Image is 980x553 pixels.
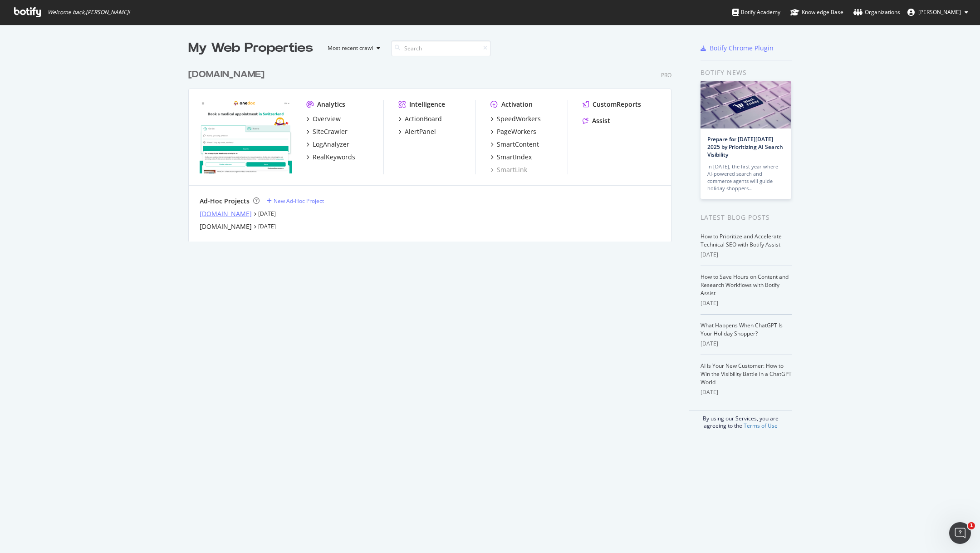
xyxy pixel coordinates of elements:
[497,140,539,149] div: SmartContent
[200,222,252,231] a: [DOMAIN_NAME]
[306,114,341,123] a: Overview
[398,127,436,136] a: AlertPanel
[313,127,348,136] div: SiteCrawler
[701,273,789,297] a: How to Save Hours on Content and Research Workflows with Botify Assist
[701,340,792,348] div: [DATE]
[274,197,324,205] div: New Ad-Hoc Project
[707,135,783,158] a: Prepare for [DATE][DATE] 2025 by Prioritizing AI Search Visibility
[853,8,900,17] div: Organizations
[258,222,276,230] a: [DATE]
[188,57,679,242] div: grid
[744,422,778,430] a: Terms of Use
[188,68,268,81] a: [DOMAIN_NAME]
[320,41,384,55] button: Most recent crawl
[701,44,774,53] a: Botify Chrome Plugin
[267,197,324,205] a: New Ad-Hoc Project
[258,210,276,217] a: [DATE]
[701,321,783,337] a: What Happens When ChatGPT Is Your Holiday Shopper?
[701,68,792,78] div: Botify news
[200,209,252,218] a: [DOMAIN_NAME]
[701,299,792,307] div: [DATE]
[306,127,348,136] a: SiteCrawler
[200,100,292,173] img: onedoc.ch
[317,100,345,109] div: Analytics
[490,114,541,123] a: SpeedWorkers
[707,163,784,192] div: In [DATE], the first year where AI-powered search and commerce agents will guide holiday shoppers…
[593,100,641,109] div: CustomReports
[313,153,355,162] div: RealKeywords
[188,68,265,81] div: [DOMAIN_NAME]
[398,114,442,123] a: ActionBoard
[391,40,491,56] input: Search
[490,140,539,149] a: SmartContent
[592,116,610,125] div: Assist
[48,9,130,16] span: Welcome back, [PERSON_NAME] !
[583,100,641,109] a: CustomReports
[405,127,436,136] div: AlertPanel
[968,522,975,529] span: 1
[701,251,792,259] div: [DATE]
[490,127,536,136] a: PageWorkers
[490,165,527,174] a: SmartLink
[790,8,843,17] div: Knowledge Base
[409,100,445,109] div: Intelligence
[490,153,532,162] a: SmartIndex
[701,388,792,396] div: [DATE]
[583,116,610,125] a: Assist
[701,232,782,248] a: How to Prioritize and Accelerate Technical SEO with Botify Assist
[732,8,780,17] div: Botify Academy
[497,114,541,123] div: SpeedWorkers
[497,127,536,136] div: PageWorkers
[710,44,774,53] div: Botify Chrome Plugin
[501,100,533,109] div: Activation
[328,45,373,51] div: Most recent crawl
[306,153,355,162] a: RealKeywords
[306,140,349,149] a: LogAnalyzer
[313,140,349,149] div: LogAnalyzer
[689,410,792,430] div: By using our Services, you are agreeing to the
[701,81,791,128] img: Prepare for Black Friday 2025 by Prioritizing AI Search Visibility
[200,197,250,206] div: Ad-Hoc Projects
[918,8,961,16] span: Alexie Barthélemy
[661,71,671,79] div: Pro
[701,362,792,386] a: AI Is Your New Customer: How to Win the Visibility Battle in a ChatGPT World
[313,114,341,123] div: Overview
[900,5,975,20] button: [PERSON_NAME]
[701,212,792,222] div: Latest Blog Posts
[405,114,442,123] div: ActionBoard
[497,153,532,162] div: SmartIndex
[188,39,313,57] div: My Web Properties
[949,522,971,544] iframe: Intercom live chat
